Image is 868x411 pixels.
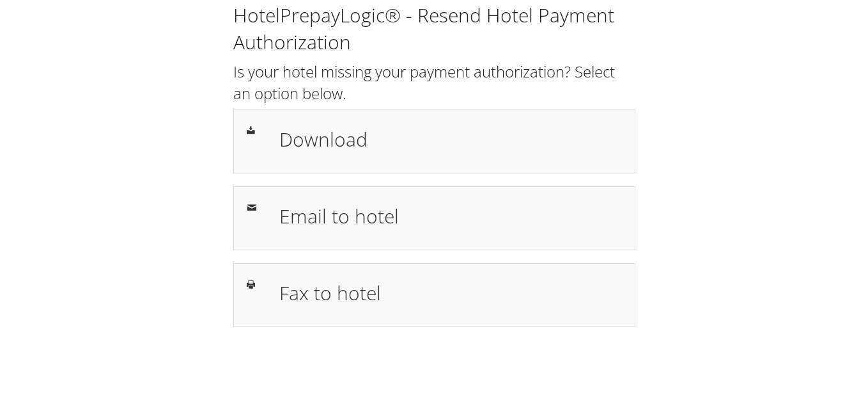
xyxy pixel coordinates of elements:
h1: Fax to hotel [279,278,622,307]
h1: Download [279,125,622,154]
a: Email to hotel [233,186,635,250]
a: Download [233,109,635,173]
h1: Email to hotel [279,202,622,230]
h1: HotelPrepayLogic® - Resend Hotel Payment Authorization [233,2,635,56]
h2: Is your hotel missing your payment authorization? Select an option below. [233,61,635,104]
a: Fax to hotel [233,263,635,327]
